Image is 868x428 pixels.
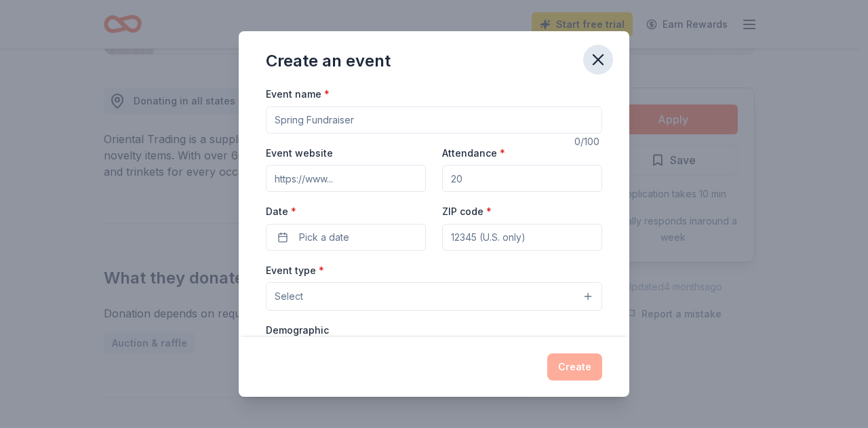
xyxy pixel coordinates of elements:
div: Create an event [266,50,391,72]
label: ZIP code [442,205,492,218]
input: 20 [442,165,602,192]
input: 12345 (U.S. only) [442,224,602,251]
label: Demographic [266,324,329,337]
div: 0 /100 [574,134,602,150]
span: Select [275,288,303,305]
button: Pick a date [266,224,426,251]
input: Spring Fundraiser [266,106,602,134]
label: Event website [266,147,333,160]
label: Date [266,205,426,218]
label: Event type [266,264,324,277]
button: Select [266,282,602,311]
span: Pick a date [299,229,349,246]
label: Event name [266,87,330,101]
input: https://www... [266,165,426,192]
label: Attendance [442,147,505,160]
